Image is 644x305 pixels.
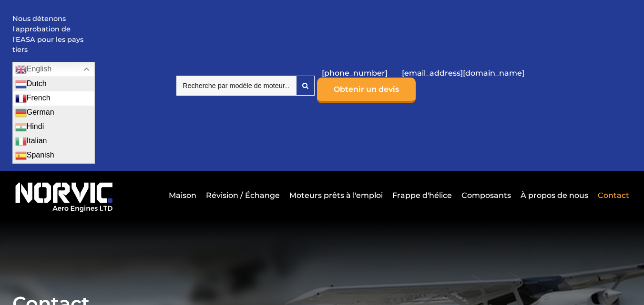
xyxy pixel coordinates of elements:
[15,79,27,90] img: nl
[204,184,282,207] a: Révision / Échange
[459,184,513,207] a: Composants
[461,191,511,200] font: Composants
[15,150,27,161] img: es
[287,184,385,207] a: Moteurs prêts à l'emploi
[595,184,629,207] a: Contact
[518,184,591,207] a: À propos de nous
[598,191,629,200] font: Contact
[13,91,94,106] a: French
[15,93,27,104] img: fr
[12,14,83,54] font: Nous détenons l'approbation de l'EASA pour les pays tiers
[317,61,392,85] a: [PHONE_NUMBER]
[13,120,94,134] a: Hindi
[289,191,383,200] font: Moteurs prêts à l'emploi
[206,191,280,200] font: Révision / Échange
[166,184,199,207] a: Maison
[15,64,27,75] img: en
[12,62,95,77] a: English
[390,184,454,207] a: Frappe d'hélice
[334,85,399,94] font: Obtenir un devis
[13,106,94,120] a: German
[317,78,416,103] a: Obtenir un devis
[13,134,94,148] a: Italian
[13,148,94,163] a: Spanish
[15,107,27,118] img: de
[15,121,27,133] img: hi
[397,61,529,85] a: [EMAIL_ADDRESS][DOMAIN_NAME]
[12,178,116,213] img: Logo de Norvic Aero Engines
[322,69,388,78] font: [PHONE_NUMBER]
[392,191,452,200] font: Frappe d'hélice
[521,191,588,200] font: À propos de nous
[176,76,296,96] input: Recherche par modèle de moteur…
[13,77,94,91] a: Dutch
[15,136,27,147] img: it
[169,191,196,200] font: Maison
[402,69,524,78] font: [EMAIL_ADDRESS][DOMAIN_NAME]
